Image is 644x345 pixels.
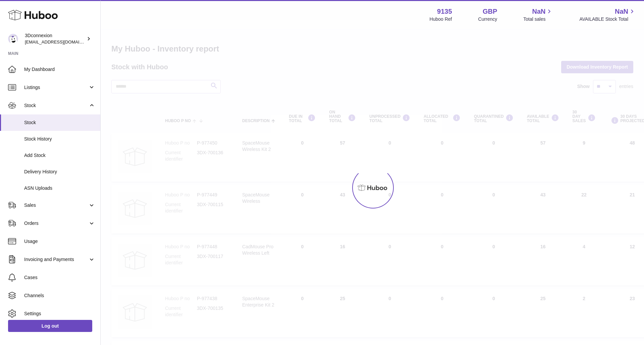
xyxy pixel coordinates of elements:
[579,16,636,22] span: AVAILABLE Stock Total
[24,202,88,208] span: Sales
[24,169,95,175] span: Delivery History
[483,7,497,16] strong: GBP
[532,7,545,16] span: NaN
[24,292,95,299] span: Channels
[523,16,553,22] span: Total sales
[8,320,92,332] a: Log out
[24,84,88,91] span: Listings
[24,311,95,317] span: Settings
[579,7,636,22] a: NaN AVAILABLE Stock Total
[24,220,88,227] span: Orders
[24,256,88,263] span: Invoicing and Payments
[24,102,88,109] span: Stock
[24,185,95,191] span: ASN Uploads
[24,238,95,245] span: Usage
[430,16,452,22] div: Huboo Ref
[25,39,99,45] span: [EMAIL_ADDRESS][DOMAIN_NAME]
[8,34,18,44] img: order_eu@3dconnexion.com
[478,16,497,22] div: Currency
[24,119,95,126] span: Stock
[437,7,452,16] strong: 9135
[523,7,553,22] a: NaN Total sales
[24,274,95,281] span: Cases
[615,7,628,16] span: NaN
[24,136,95,142] span: Stock History
[24,66,95,73] span: My Dashboard
[24,152,95,159] span: Add Stock
[25,32,85,45] div: 3Dconnexion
